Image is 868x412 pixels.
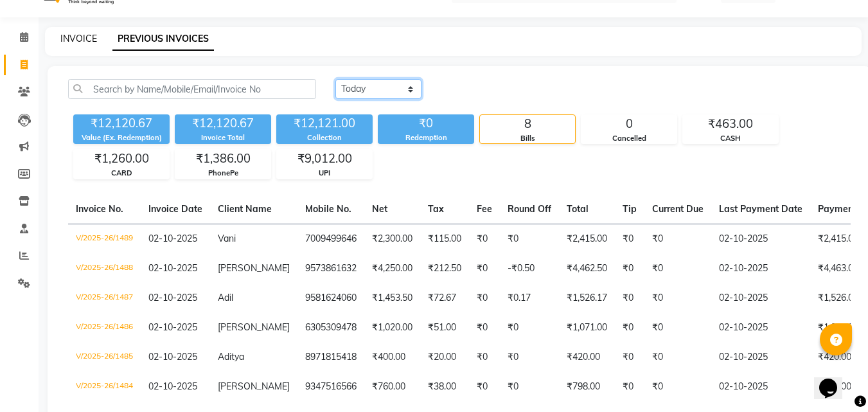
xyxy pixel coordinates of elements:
div: ₹463.00 [683,115,778,133]
td: ₹2,415.00 [559,224,615,254]
span: [PERSON_NAME] [218,321,290,333]
td: -₹0.50 [500,254,559,283]
td: ₹0 [615,283,644,313]
td: 02-10-2025 [711,372,810,402]
td: ₹0 [644,254,711,283]
div: ₹12,120.67 [73,114,170,132]
td: ₹115.00 [420,224,469,254]
td: ₹0 [500,372,559,402]
td: ₹1,071.00 [559,313,615,343]
div: Redemption [378,132,474,143]
div: Value (Ex. Redemption) [73,132,170,143]
div: ₹1,260.00 [74,150,169,168]
td: 02-10-2025 [711,224,810,254]
div: ₹12,121.00 [276,114,373,132]
td: ₹38.00 [420,372,469,402]
td: ₹51.00 [420,313,469,343]
span: 02-10-2025 [148,321,197,333]
td: V/2025-26/1489 [68,224,141,254]
td: ₹420.00 [559,343,615,372]
td: 9581624060 [297,283,364,313]
td: V/2025-26/1484 [68,372,141,402]
div: ₹0 [378,114,474,132]
td: ₹0 [500,343,559,372]
span: 02-10-2025 [148,233,197,244]
span: Total [567,203,589,215]
div: ₹9,012.00 [277,150,372,168]
span: Round Off [508,203,551,215]
span: [PERSON_NAME] [218,381,290,392]
span: Mobile No. [305,203,351,215]
td: ₹0 [500,313,559,343]
span: 02-10-2025 [148,381,197,392]
span: [PERSON_NAME] [218,262,290,274]
td: 02-10-2025 [711,313,810,343]
span: Last Payment Date [719,203,802,215]
td: ₹0 [615,254,644,283]
span: Client Name [218,203,272,215]
td: 02-10-2025 [711,283,810,313]
input: Search by Name/Mobile/Email/Invoice No [68,79,316,99]
span: Tip [623,203,637,215]
span: 02-10-2025 [148,262,197,274]
td: ₹0 [469,313,500,343]
td: 02-10-2025 [711,343,810,372]
td: ₹400.00 [364,343,420,372]
div: CASH [683,133,778,144]
td: 6305309478 [297,313,364,343]
td: ₹0 [644,224,711,254]
td: ₹1,020.00 [364,313,420,343]
td: ₹0 [615,224,644,254]
td: 8971815418 [297,343,364,372]
span: 02-10-2025 [148,292,197,303]
td: ₹0 [469,372,500,402]
div: Bills [480,133,575,144]
td: ₹0 [644,283,711,313]
span: 02-10-2025 [148,351,197,363]
div: UPI [277,168,372,179]
div: Invoice Total [175,132,271,143]
div: CARD [74,168,169,179]
td: ₹4,250.00 [364,254,420,283]
td: 02-10-2025 [711,254,810,283]
td: ₹0 [469,224,500,254]
td: ₹0 [644,313,711,343]
span: Aditya [218,351,244,363]
span: Invoice Date [148,203,202,215]
td: ₹760.00 [364,372,420,402]
td: ₹20.00 [420,343,469,372]
td: ₹4,462.50 [559,254,615,283]
span: Fee [477,203,492,215]
td: ₹0 [615,372,644,402]
a: PREVIOUS INVOICES [112,28,214,51]
iframe: chat widget [814,361,855,399]
td: V/2025-26/1488 [68,254,141,283]
td: 9573861632 [297,254,364,283]
td: ₹1,453.50 [364,283,420,313]
td: ₹0 [644,372,711,402]
span: Current Due [652,203,704,215]
td: ₹1,526.17 [559,283,615,313]
td: ₹0 [644,343,711,372]
td: ₹0 [615,313,644,343]
td: V/2025-26/1486 [68,313,141,343]
div: ₹1,386.00 [175,150,270,168]
div: Collection [276,132,373,143]
td: V/2025-26/1485 [68,343,141,372]
td: 9347516566 [297,372,364,402]
span: Tax [428,203,444,215]
td: ₹2,300.00 [364,224,420,254]
td: ₹0.17 [500,283,559,313]
span: Vani [218,233,236,244]
td: ₹0 [615,343,644,372]
td: ₹72.67 [420,283,469,313]
td: ₹0 [469,254,500,283]
td: ₹0 [469,283,500,313]
div: PhonePe [175,168,270,179]
td: ₹0 [500,224,559,254]
div: ₹12,120.67 [175,114,271,132]
td: ₹212.50 [420,254,469,283]
a: INVOICE [60,33,97,44]
td: V/2025-26/1487 [68,283,141,313]
td: ₹798.00 [559,372,615,402]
